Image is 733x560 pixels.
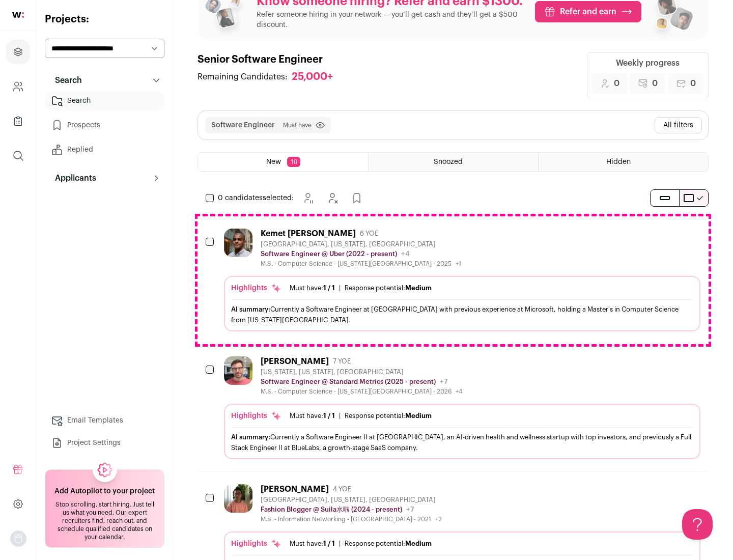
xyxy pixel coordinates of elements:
[261,229,356,239] div: Kemet [PERSON_NAME]
[290,284,335,292] div: Must have:
[224,356,700,459] a: [PERSON_NAME] 7 YOE [US_STATE], [US_STATE], [GEOGRAPHIC_DATA] Software Engineer @ Standard Metric...
[261,250,397,258] p: Software Engineer @ Uber (2022 - present)
[290,284,432,292] ul: |
[218,193,294,203] span: selected:
[231,539,281,549] div: Highlights
[261,515,442,523] div: M.S. - Information Networking - [GEOGRAPHIC_DATA] - 2021
[682,509,713,540] iframe: Help Scout Beacon - Open
[45,12,164,26] h2: Projects:
[198,71,288,83] span: Remaining Candidates:
[655,117,702,133] button: All filters
[231,304,693,325] div: Currently a Software Engineer at [GEOGRAPHIC_DATA] with previous experience at Microsoft, holding...
[405,540,432,547] span: Medium
[434,158,463,165] span: Snoozed
[218,194,263,202] span: 0 candidates
[45,91,164,111] a: Search
[323,540,335,547] span: 1 / 1
[333,485,351,493] span: 4 YOE
[266,158,281,165] span: New
[405,285,432,291] span: Medium
[401,250,410,258] span: +4
[440,378,448,385] span: +7
[45,168,164,188] button: Applicants
[652,77,658,90] span: 0
[347,188,367,208] button: Add to Prospects
[614,77,619,90] span: 0
[456,261,461,267] span: +1
[261,378,436,386] p: Software Engineer @ Standard Metrics (2025 - present)
[261,356,329,367] div: [PERSON_NAME]
[261,496,442,504] div: [GEOGRAPHIC_DATA], [US_STATE], [GEOGRAPHIC_DATA]
[290,540,335,548] div: Must have:
[261,387,463,396] div: M.S. - Computer Science - [US_STATE][GEOGRAPHIC_DATA] - 2026
[49,172,96,184] p: Applicants
[198,52,343,67] h1: Senior Software Engineer
[261,240,461,248] div: [GEOGRAPHIC_DATA], [US_STATE], [GEOGRAPHIC_DATA]
[283,121,312,129] span: Must have
[231,434,270,440] span: AI summary:
[45,139,164,160] a: Replied
[12,12,24,18] img: wellfound-shorthand-0d5821cbd27db2630d0214b213865d53afaa358527fdda9d0ea32b1df1b89c2c.svg
[6,40,30,64] a: Projects
[369,153,538,171] a: Snoozed
[224,229,700,331] a: Kemet [PERSON_NAME] 6 YOE [GEOGRAPHIC_DATA], [US_STATE], [GEOGRAPHIC_DATA] Software Engineer @ Ub...
[224,484,252,513] img: 322c244f3187aa81024ea13e08450523775794405435f85740c15dbe0cd0baab.jpg
[345,284,432,292] div: Response potential:
[323,285,335,291] span: 1 / 1
[261,260,461,268] div: M.S. - Computer Science - [US_STATE][GEOGRAPHIC_DATA] - 2025
[10,530,26,547] img: nopic.png
[211,120,275,130] button: Software Engineer
[360,230,378,238] span: 6 YOE
[535,1,641,22] a: Refer and earn
[6,109,30,133] a: Company Lists
[539,153,708,171] a: Hidden
[45,469,164,548] a: Add Autopilot to your project Stop scrolling, start hiring. Just tell us what you need. Our exper...
[405,412,432,419] span: Medium
[287,157,300,167] span: 10
[231,411,281,421] div: Highlights
[261,506,402,514] p: Fashion Blogger @ Suila水啦 (2024 - present)
[45,115,164,135] a: Prospects
[290,540,432,548] ul: |
[606,158,631,165] span: Hidden
[290,412,432,420] ul: |
[231,283,281,293] div: Highlights
[45,433,164,453] a: Project Settings
[45,410,164,431] a: Email Templates
[261,368,463,376] div: [US_STATE], [US_STATE], [GEOGRAPHIC_DATA]
[6,74,30,99] a: Company and ATS Settings
[292,71,333,83] div: 25,000+
[616,57,680,69] div: Weekly progress
[224,356,252,385] img: 0fb184815f518ed3bcaf4f46c87e3bafcb34ea1ec747045ab451f3ffb05d485a
[54,486,155,496] h2: Add Autopilot to your project
[298,188,318,208] button: Snooze
[10,530,26,547] button: Open dropdown
[261,484,329,494] div: [PERSON_NAME]
[323,412,335,419] span: 1 / 1
[231,432,693,453] div: Currently a Software Engineer II at [GEOGRAPHIC_DATA], an AI-driven health and wellness startup w...
[290,412,335,420] div: Must have:
[456,388,463,395] span: +4
[51,500,158,541] div: Stop scrolling, start hiring. Just tell us what you need. Our expert recruiters find, reach out, ...
[406,506,414,513] span: +7
[345,540,432,548] div: Response potential:
[322,188,343,208] button: Hide
[45,70,164,91] button: Search
[257,10,527,30] p: Refer someone hiring in your network — you’ll get cash and they’ll get a $500 discount.
[333,357,351,366] span: 7 YOE
[49,74,82,87] p: Search
[435,516,442,522] span: +2
[345,412,432,420] div: Response potential:
[231,306,270,313] span: AI summary:
[224,229,252,257] img: 1d26598260d5d9f7a69202d59cf331847448e6cffe37083edaed4f8fc8795bfe
[690,77,696,90] span: 0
